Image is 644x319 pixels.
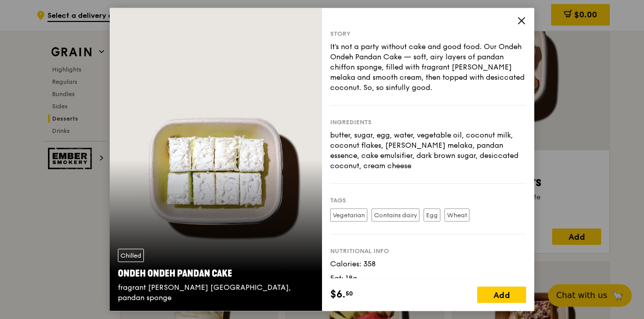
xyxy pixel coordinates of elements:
[330,130,526,171] div: butter, sugar, egg, water, vegetable oil, coconut milk, coconut flakes, [PERSON_NAME] melaka, pan...
[371,209,419,222] label: Contains dairy
[330,196,526,204] div: Tags
[330,286,345,302] span: $6.
[477,286,526,303] div: Add
[424,209,440,222] label: Egg
[330,209,367,222] label: Vegetarian
[330,274,526,284] div: Fat: 18g
[330,118,526,126] div: Ingredients
[330,259,526,269] div: Calories: 358
[118,266,314,280] div: Ondeh Ondeh Pandan Cake
[444,209,469,222] label: Wheat
[330,247,526,255] div: Nutritional info
[330,30,526,38] div: Story
[118,282,314,303] div: fragrant [PERSON_NAME] [GEOGRAPHIC_DATA], pandan sponge
[330,42,526,93] div: It's not a party without cake and good food. Our Ondeh Ondeh Pandan Cake — soft, airy layers of p...
[118,248,144,262] div: Chilled
[345,289,353,297] span: 50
